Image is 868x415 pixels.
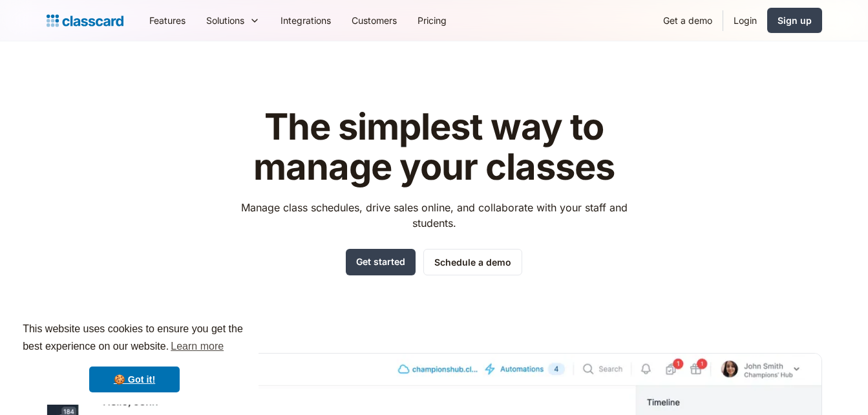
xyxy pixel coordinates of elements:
[23,321,246,356] span: This website uses cookies to ensure you get the best experience on our website.
[10,309,259,405] div: cookieconsent
[407,6,457,35] a: Pricing
[767,8,822,33] a: Sign up
[346,249,416,275] a: Get started
[723,6,767,35] a: Login
[341,6,407,35] a: Customers
[89,367,180,392] a: dismiss cookie message
[270,6,341,35] a: Integrations
[139,6,196,35] a: Features
[423,249,522,275] a: Schedule a demo
[196,6,270,35] div: Solutions
[169,337,226,356] a: learn more about cookies
[653,6,723,35] a: Get a demo
[778,14,812,27] div: Sign up
[229,200,639,231] p: Manage class schedules, drive sales online, and collaborate with your staff and students.
[47,12,123,30] a: home
[206,14,244,27] div: Solutions
[229,107,639,187] h1: The simplest way to manage your classes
